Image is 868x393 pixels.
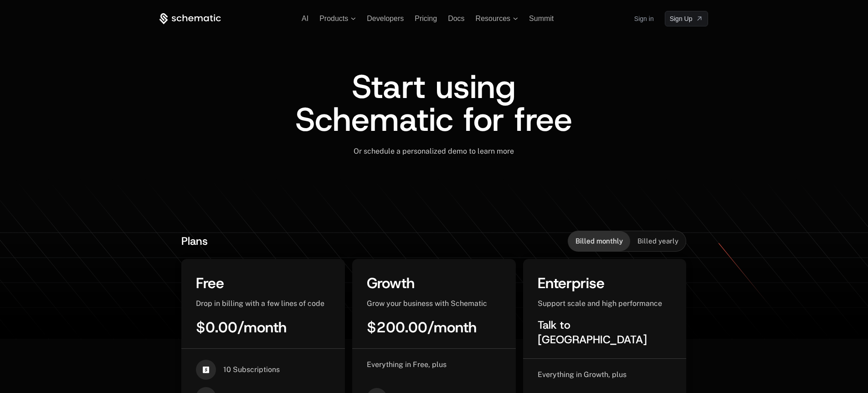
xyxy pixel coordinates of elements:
span: Billed monthly [575,237,623,246]
span: Sign Up [670,14,693,23]
span: 10 Subscriptions [223,365,280,375]
a: Developers [367,15,404,22]
span: Talk to [GEOGRAPHIC_DATA] [538,318,647,347]
span: Start using Schematic for free [295,65,572,141]
a: Summit [529,15,554,22]
a: Pricing [415,15,437,22]
span: Everything in Free, plus [367,360,447,369]
span: $200.00 [367,318,427,337]
i: cashapp [196,360,216,380]
span: Products [319,15,348,23]
span: Drop in billing with a few lines of code [196,299,324,308]
span: Grow your business with Schematic [367,299,487,308]
a: Sign in [634,11,654,26]
a: AI [302,15,308,22]
span: $0.00 [196,318,237,337]
span: Billed yearly [637,237,678,246]
span: Resources [476,15,510,23]
span: / month [237,318,287,337]
span: Free [196,274,224,293]
a: Docs [448,15,464,22]
span: Growth [367,274,415,293]
span: Or schedule a personalized demo to learn more [354,147,514,155]
span: Support scale and high performance [538,299,662,308]
span: Plans [181,234,208,248]
span: Enterprise [538,274,605,293]
span: Everything in Growth, plus [538,370,627,379]
span: / month [427,318,477,337]
a: [object Object] [665,11,709,26]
